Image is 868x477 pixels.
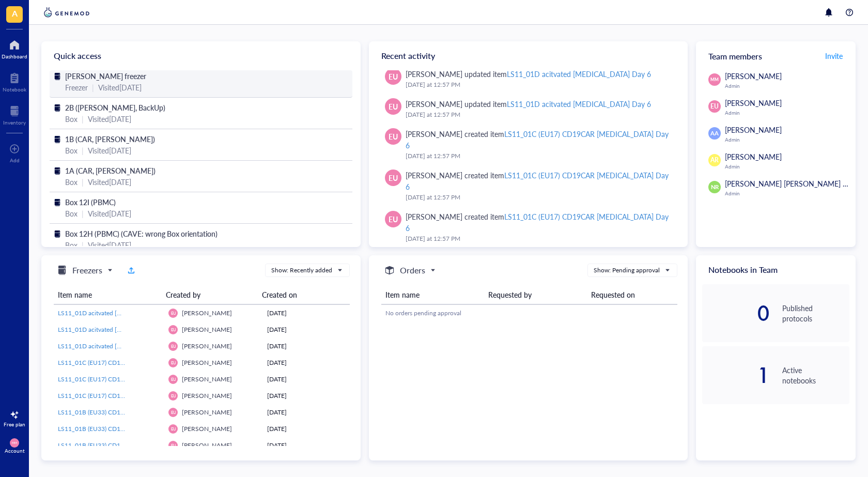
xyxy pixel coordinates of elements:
div: | [82,145,84,156]
div: LS11_01D acitvated [MEDICAL_DATA] Day 6 [507,69,651,79]
span: LS11_01B (EU33) CD19CAR [MEDICAL_DATA] Day 6 [58,424,205,433]
div: Account [5,448,25,454]
div: Add [10,157,20,163]
a: LS11_01D acitvated [MEDICAL_DATA] Day 6 [58,342,160,351]
span: EU [171,410,176,414]
img: genemod-logo [41,6,92,19]
span: LS11_01D acitvated [MEDICAL_DATA] Day 6 [58,342,182,350]
span: [PERSON_NAME] [182,342,232,350]
div: | [82,239,84,251]
div: [PERSON_NAME] created item [406,128,672,151]
div: LS11_01C (EU17) CD19CAR [MEDICAL_DATA] Day 6 [406,170,669,192]
div: [DATE] at 12:57 PM [406,192,672,203]
span: EU [389,213,398,225]
span: [PERSON_NAME] [182,391,232,400]
span: [PERSON_NAME] [182,325,232,334]
div: | [82,113,84,125]
span: EU [389,131,398,142]
div: [DATE] at 12:57 PM [406,151,672,161]
div: Active notebooks [782,365,849,386]
div: [DATE] [267,342,346,351]
div: LS11_01C (EU17) CD19CAR [MEDICAL_DATA] Day 6 [406,129,669,150]
th: Item name [54,285,162,304]
div: Box [65,176,78,188]
div: [PERSON_NAME] created item [406,211,672,234]
div: Quick access [41,41,361,70]
span: Invite [825,51,843,61]
div: Box [65,113,78,125]
span: EU [171,377,176,381]
th: Requested by [484,285,587,304]
div: Admin [725,83,849,89]
span: [PERSON_NAME] [182,375,232,383]
span: LS11_01B (EU33) CD19CAR [MEDICAL_DATA] Day 6 [58,441,205,450]
span: Box 12I (PBMC) [65,197,116,207]
div: [DATE] at 12:57 PM [406,80,672,90]
span: EU [171,393,176,398]
div: | [92,82,94,93]
span: [PERSON_NAME] [725,151,782,162]
span: [PERSON_NAME] [182,408,232,417]
th: Created by [162,285,258,304]
a: LS11_01C (EU17) CD19CAR [MEDICAL_DATA] Day 6 [58,391,160,401]
span: NR [710,183,719,192]
span: EU [710,102,719,111]
a: LS11_01B (EU33) CD19CAR [MEDICAL_DATA] Day 6 [58,408,160,417]
th: Item name [381,285,484,304]
span: EU [171,443,176,448]
span: EU [171,327,176,332]
div: [PERSON_NAME] updated item [406,68,652,80]
span: A [12,7,18,20]
div: LS11_01D acitvated [MEDICAL_DATA] Day 6 [507,99,651,109]
div: Box [65,145,78,156]
a: Dashboard [2,37,27,59]
span: EU [389,101,398,112]
a: LS11_01C (EU17) CD19CAR [MEDICAL_DATA] Day 6 [58,375,160,384]
a: EU[PERSON_NAME] updated itemLS11_01D acitvated [MEDICAL_DATA] Day 6[DATE] at 12:57 PM [377,64,680,94]
span: [PERSON_NAME] [725,98,782,108]
span: LS11_01B (EU33) CD19CAR [MEDICAL_DATA] Day 6 [58,408,205,417]
span: 1A (CAR, [PERSON_NAME]) [65,165,156,176]
button: Invite [825,48,843,64]
div: [DATE] [267,358,346,367]
span: Box 12H (PBMC) (CAVE: wrong Box orientation) [65,228,218,239]
div: Admin [725,136,849,143]
div: [PERSON_NAME] updated item [406,98,652,110]
div: [DATE] [267,309,346,318]
div: Show: Pending approval [594,266,660,275]
span: 2B ([PERSON_NAME], BackUp) [65,102,165,113]
div: [DATE] [267,375,346,384]
div: Visited [DATE] [88,239,131,251]
div: [PERSON_NAME] created item [406,170,672,192]
a: Inventory [3,103,26,126]
span: EU [171,426,176,431]
span: LS11_01D acitvated [MEDICAL_DATA] Day 6 [58,309,182,317]
span: [PERSON_NAME] [725,71,782,81]
span: EU [389,71,398,82]
span: LS11_01C (EU17) CD19CAR [MEDICAL_DATA] Day 6 [58,358,205,367]
span: [PERSON_NAME] [725,125,782,135]
span: AA [711,129,719,138]
div: [DATE] [267,424,346,434]
div: Published protocols [782,303,849,324]
span: EU [171,311,176,315]
a: LS11_01B (EU33) CD19CAR [MEDICAL_DATA] Day 6 [58,424,160,434]
div: [DATE] [267,408,346,417]
th: Created on [258,285,343,304]
div: Freezer [65,82,88,93]
div: [DATE] [267,325,346,334]
a: LS11_01C (EU17) CD19CAR [MEDICAL_DATA] Day 6 [58,358,160,367]
span: [PERSON_NAME] [182,441,232,450]
div: Box [65,239,78,251]
span: EU [389,172,398,183]
div: | [82,208,84,219]
div: Visited [DATE] [98,82,142,93]
div: Visited [DATE] [88,176,131,188]
a: Notebook [3,70,26,93]
a: EU[PERSON_NAME] created itemLS11_01C (EU17) CD19CAR [MEDICAL_DATA] Day 6[DATE] at 12:57 PM [377,207,680,248]
div: Show: Recently added [271,266,332,275]
span: 1B (CAR, [PERSON_NAME]) [65,134,155,144]
div: Recent activity [369,41,688,70]
div: [DATE] [267,441,346,450]
span: EU [171,344,176,348]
